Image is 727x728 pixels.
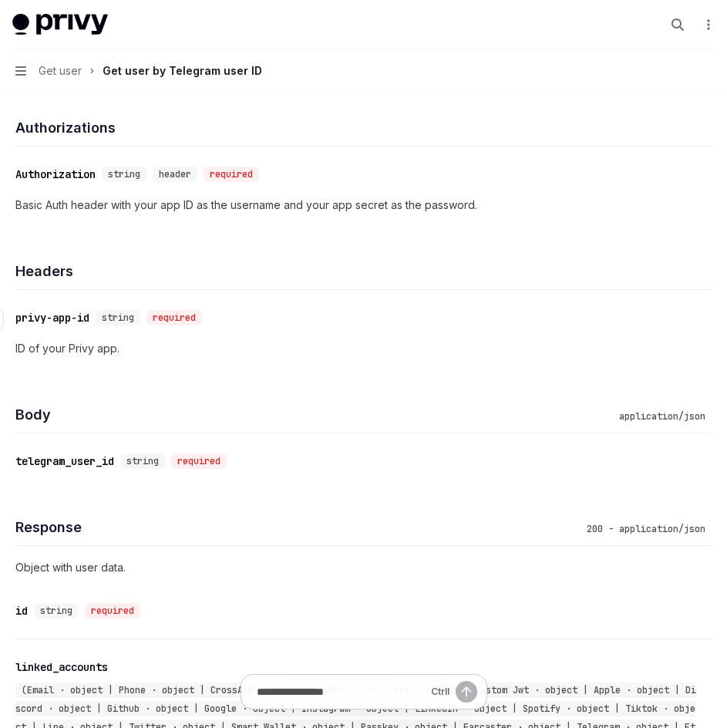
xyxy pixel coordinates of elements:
div: required [85,603,140,618]
p: Object with user data. [15,558,712,577]
div: required [171,453,227,469]
span: string [108,168,140,180]
span: string [102,312,134,324]
div: telegram_user_id [15,453,114,469]
span: string [126,455,159,467]
button: More actions [699,14,715,35]
span: Get user [39,62,82,80]
div: Authorization [15,167,96,182]
button: Open search [665,12,690,37]
span: header [159,168,191,180]
div: required [204,167,259,182]
h4: Body [15,404,613,425]
div: Get user by Telegram user ID [103,62,262,80]
div: id [15,603,28,618]
p: ID of your Privy app. [15,339,712,358]
h4: Authorizations [15,117,712,138]
div: application/json [613,409,712,424]
div: linked_accounts [15,659,108,675]
button: Send message [456,681,477,703]
h4: Headers [15,261,712,281]
div: privy-app-id [15,310,89,325]
img: light logo [12,14,108,35]
div: required [146,310,202,325]
span: string [40,605,72,617]
p: Basic Auth header with your app ID as the username and your app secret as the password. [15,196,712,214]
h4: Response [15,517,581,538]
div: 200 - application/json [581,521,712,537]
input: Ask a question... [257,675,425,709]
